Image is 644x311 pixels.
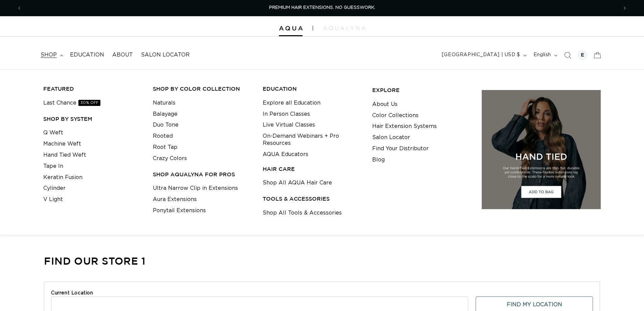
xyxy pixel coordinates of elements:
[269,5,375,10] span: PREMIUM HAIR EXTENSIONS. NO GUESSWORK.
[372,99,398,110] a: About Us
[153,194,197,205] a: Aura Extensions
[533,51,551,59] span: English
[78,100,100,106] span: 30% OFF
[43,172,82,183] a: Keratin Fusion
[263,177,332,188] a: Shop All AQUA Hair Care
[442,51,520,59] span: [GEOGRAPHIC_DATA] | USD $
[153,131,173,142] a: Rooted
[153,109,177,120] a: Balayage
[263,207,342,219] a: Shop All Tools & Accessories
[529,49,560,62] button: English
[372,132,410,143] a: Salon Locator
[263,165,362,173] h3: HAIR CARE
[70,51,104,59] span: Education
[153,85,252,92] h3: Shop by Color Collection
[43,97,100,109] a: Last Chance30% OFF
[43,161,63,172] a: Tape In
[438,49,529,62] button: [GEOGRAPHIC_DATA] | USD $
[153,142,177,153] a: Root Tap
[43,115,142,123] h3: SHOP BY SYSTEM
[263,149,308,160] a: AQUA Educators
[41,51,57,59] span: shop
[372,87,471,94] h3: EXPLORE
[263,97,320,109] a: Explore all Education
[112,51,133,59] span: About
[263,195,362,202] h3: TOOLS & ACCESSORIES
[153,153,187,164] a: Crazy Colors
[51,290,593,297] label: Current Location
[372,143,429,154] a: Find Your Distributor
[323,26,365,30] img: aqualyna.com
[43,183,66,194] a: Cylinder
[263,109,310,120] a: In Person Classes
[279,26,303,31] img: Aqua Hair Extensions
[263,131,362,149] a: On-Demand Webinars + Pro Resources
[263,85,362,92] h3: EDUCATION
[560,48,575,63] summary: Search
[617,2,632,15] button: Next announcement
[37,47,66,63] summary: shop
[153,171,252,178] h3: Shop AquaLyna for Pros
[43,85,142,92] h3: FEATURED
[43,138,81,150] a: Machine Weft
[12,2,27,15] button: Previous announcement
[44,254,146,268] h1: Find Our Store 1
[137,47,194,63] a: Salon Locator
[66,47,108,63] a: Education
[141,51,190,59] span: Salon Locator
[43,150,86,161] a: Hand Tied Weft
[153,205,206,216] a: Ponytail Extensions
[43,127,63,138] a: Q Weft
[153,183,238,194] a: Ultra Narrow Clip in Extensions
[263,119,315,131] a: Live Virtual Classes
[372,154,385,165] a: Blog
[108,47,137,63] a: About
[153,97,175,109] a: Naturals
[153,119,178,131] a: Duo Tone
[43,194,63,205] a: V Light
[372,110,419,121] a: Color Collections
[372,121,437,132] a: Hair Extension Systems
